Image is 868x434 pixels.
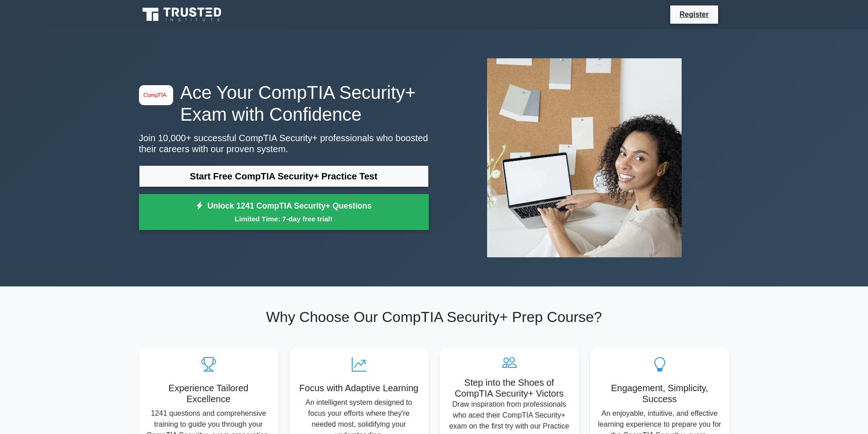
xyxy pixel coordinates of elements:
[139,308,729,326] h2: Why Choose Our CompTIA Security+ Prep Course?
[447,377,572,399] h5: Step into the Shoes of CompTIA Security+ Victors
[139,133,429,154] p: Join 10,000+ successful CompTIA Security+ professionals who boosted their careers with our proven...
[674,9,714,20] a: Register
[146,383,271,404] h5: Experience Tailored Excellence
[139,165,429,187] a: Start Free CompTIA Security+ Practice Test
[597,383,722,404] h5: Engagement, Simplicity, Success
[297,383,421,393] h5: Focus with Adaptive Learning
[139,194,429,230] a: Unlock 1241 CompTIA Security+ QuestionsLimited Time: 7-day free trial!
[150,214,417,224] small: Limited Time: 7-day free trial!
[139,82,429,125] h1: Ace Your CompTIA Security+ Exam with Confidence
